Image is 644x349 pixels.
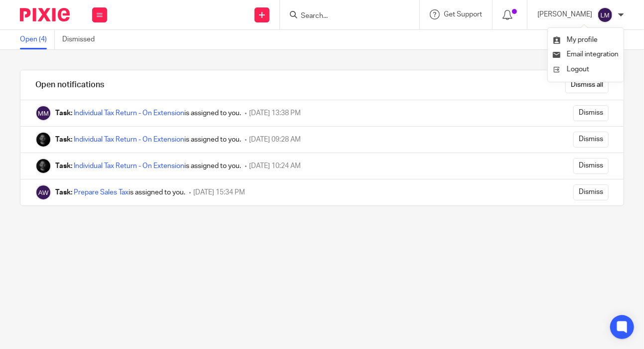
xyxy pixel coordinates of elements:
[567,66,589,73] span: Logout
[74,110,184,117] a: Individual Tax Return - On Extension
[74,189,129,196] a: Prepare Sales Tax
[35,132,51,148] img: Chris Nowicki
[55,189,72,196] b: Task:
[567,51,619,58] span: Email integration
[55,108,241,118] div: is assigned to you.
[20,30,55,49] a: Open (4)
[553,51,619,58] a: Email integration
[55,135,241,145] div: is assigned to you.
[444,11,482,18] span: Get Support
[573,105,609,121] input: Dismiss
[597,7,613,23] img: svg%3E
[55,187,185,197] div: is assigned to you.
[55,163,72,170] b: Task:
[55,161,241,171] div: is assigned to you.
[55,136,72,143] b: Task:
[567,36,598,43] span: My profile
[537,9,592,19] p: [PERSON_NAME]
[35,184,51,200] img: Alexis Witkowski
[55,110,72,117] b: Task:
[35,158,51,174] img: Chris Nowicki
[249,163,301,170] span: [DATE] 10:24 AM
[249,136,301,143] span: [DATE] 09:28 AM
[573,132,609,148] input: Dismiss
[573,158,609,174] input: Dismiss
[193,189,245,196] span: [DATE] 15:34 PM
[62,30,102,49] a: Dismissed
[553,62,619,77] a: Logout
[74,136,184,143] a: Individual Tax Return - On Extension
[74,163,184,170] a: Individual Tax Return - On Extension
[35,105,51,121] img: Morgan Muriel
[300,12,389,21] input: Search
[20,8,70,21] img: Pixie
[565,77,609,93] input: Dismiss all
[573,184,609,200] input: Dismiss
[249,110,301,117] span: [DATE] 13:38 PM
[553,36,598,43] a: My profile
[35,80,104,90] h1: Open notifications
